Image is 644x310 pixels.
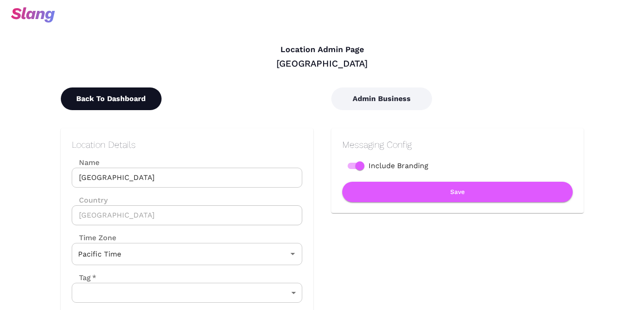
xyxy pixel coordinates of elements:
[72,272,96,283] label: Tag
[331,94,432,103] a: Admin Business
[369,160,428,171] span: Include Branding
[61,45,584,55] h4: Location Admin Page
[61,94,162,103] a: Back To Dashboard
[61,87,162,110] button: Back To Dashboard
[11,7,55,23] img: svg+xml;base64,PHN2ZyB3aWR0aD0iOTciIGhlaWdodD0iMzQiIHZpZXdCb3g9IjAgMCA5NyAzNCIgZmlsbD0ibm9uZSIgeG...
[72,195,302,205] label: Country
[72,157,302,168] label: Name
[61,58,584,69] div: [GEOGRAPHIC_DATA]
[286,247,299,260] button: Open
[331,87,432,110] button: Admin Business
[342,139,573,150] h2: Messaging Config
[72,232,302,243] label: Time Zone
[72,139,302,150] h2: Location Details
[342,182,573,202] button: Save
